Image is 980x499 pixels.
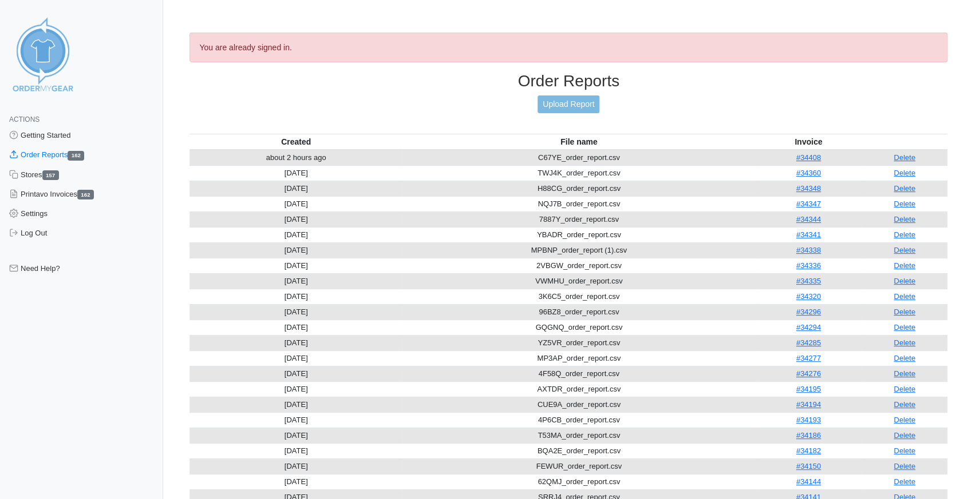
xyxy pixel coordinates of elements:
[894,308,915,316] a: Delete
[189,350,402,366] td: [DATE]
[894,277,915,285] a: Delete
[189,381,402,397] td: [DATE]
[894,261,915,270] a: Delete
[894,416,915,424] a: Delete
[189,289,402,304] td: [DATE]
[402,335,756,350] td: YZ5VR_order_report.csv
[796,277,821,285] a: #34335
[796,431,821,440] a: #34186
[189,150,402,166] td: about 2 hours ago
[189,412,402,428] td: [DATE]
[894,246,915,254] a: Delete
[189,211,402,227] td: [DATE]
[402,165,756,181] td: TWJ4K_order_report.csv
[77,190,94,199] span: 162
[894,292,915,301] a: Delete
[894,338,915,347] a: Delete
[402,211,756,227] td: 7887Y_order_report.csv
[189,458,402,474] td: [DATE]
[189,134,402,150] th: Created
[189,33,947,62] div: You are already signed in.
[796,184,821,193] a: #34348
[538,95,599,113] a: Upload Report
[189,227,402,242] td: [DATE]
[894,354,915,362] a: Delete
[189,181,402,196] td: [DATE]
[402,381,756,397] td: AXTDR_order_report.csv
[894,400,915,409] a: Delete
[894,184,915,193] a: Delete
[402,350,756,366] td: MP3AP_order_report.csv
[189,304,402,320] td: [DATE]
[402,304,756,320] td: 96BZ8_order_report.csv
[189,165,402,181] td: [DATE]
[402,150,756,166] td: C67YE_order_report.csv
[756,134,862,150] th: Invoice
[894,169,915,177] a: Delete
[189,320,402,335] td: [DATE]
[189,71,947,91] h3: Order Reports
[796,153,821,162] a: #34408
[189,428,402,443] td: [DATE]
[402,258,756,273] td: 2VBGW_order_report.csv
[402,443,756,458] td: BQA2E_order_report.csv
[894,477,915,486] a: Delete
[402,366,756,381] td: 4F58Q_order_report.csv
[402,428,756,443] td: T53MA_order_report.csv
[402,397,756,412] td: CUE9A_order_report.csv
[189,196,402,211] td: [DATE]
[402,242,756,258] td: MPBNP_order_report (1).csv
[796,169,821,177] a: #34360
[189,366,402,381] td: [DATE]
[894,446,915,455] a: Delete
[796,385,821,393] a: #34195
[894,369,915,378] a: Delete
[402,134,756,150] th: File name
[796,416,821,424] a: #34193
[189,273,402,289] td: [DATE]
[402,273,756,289] td: VWMHU_order_report.csv
[796,369,821,378] a: #34276
[402,412,756,428] td: 4P6CB_order_report.csv
[796,246,821,254] a: #34338
[796,477,821,486] a: #34144
[402,181,756,196] td: H88CG_order_report.csv
[894,230,915,239] a: Delete
[402,474,756,489] td: 62QMJ_order_report.csv
[796,199,821,208] a: #34347
[402,289,756,304] td: 3K6C5_order_report.csv
[189,397,402,412] td: [DATE]
[796,323,821,332] a: #34294
[9,115,39,123] span: Actions
[796,215,821,223] a: #34344
[894,385,915,393] a: Delete
[894,215,915,223] a: Delete
[796,338,821,347] a: #34285
[796,308,821,316] a: #34296
[796,261,821,270] a: #34336
[189,242,402,258] td: [DATE]
[796,462,821,470] a: #34150
[796,230,821,239] a: #34341
[68,151,84,161] span: 162
[796,400,821,409] a: #34194
[189,443,402,458] td: [DATE]
[796,292,821,301] a: #34320
[894,431,915,440] a: Delete
[894,153,915,162] a: Delete
[402,227,756,242] td: YBADR_order_report.csv
[189,474,402,489] td: [DATE]
[894,462,915,470] a: Delete
[42,170,59,180] span: 157
[402,320,756,335] td: GQGNQ_order_report.csv
[402,458,756,474] td: FEWUR_order_report.csv
[402,196,756,211] td: NQJ7B_order_report.csv
[894,323,915,332] a: Delete
[189,258,402,273] td: [DATE]
[894,199,915,208] a: Delete
[189,335,402,350] td: [DATE]
[796,354,821,362] a: #34277
[796,446,821,455] a: #34182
